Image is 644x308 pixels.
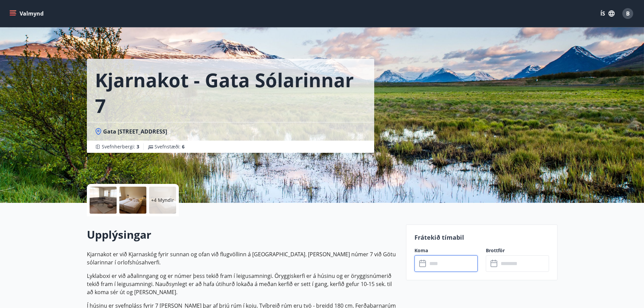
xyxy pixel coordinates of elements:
h2: Upplýsingar [87,227,398,242]
p: +4 Myndir [151,197,174,204]
p: Frátekið tímabil [414,233,549,242]
span: 6 [182,143,185,150]
label: Brottför [486,247,549,254]
span: Svefnstæði : [154,143,185,150]
span: Gata [STREET_ADDRESS] [103,128,167,135]
button: ÍS [597,7,618,20]
button: B [620,5,636,22]
span: Svefnherbergi : [102,143,139,150]
p: Kjarnakot er við Kjarnaskóg fyrir sunnan og ofan við flugvöllinn á [GEOGRAPHIC_DATA]. [PERSON_NAM... [87,250,398,266]
button: menu [8,7,46,20]
span: 3 [137,143,139,150]
h1: Kjarnakot - Gata sólarinnar 7 [95,67,366,118]
p: Lyklaboxi er við aðalinngang og er númer þess tekið fram í leigusamningi. Öryggiskerfi er á húsin... [87,272,398,296]
span: B [626,10,630,17]
label: Koma [414,247,478,254]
